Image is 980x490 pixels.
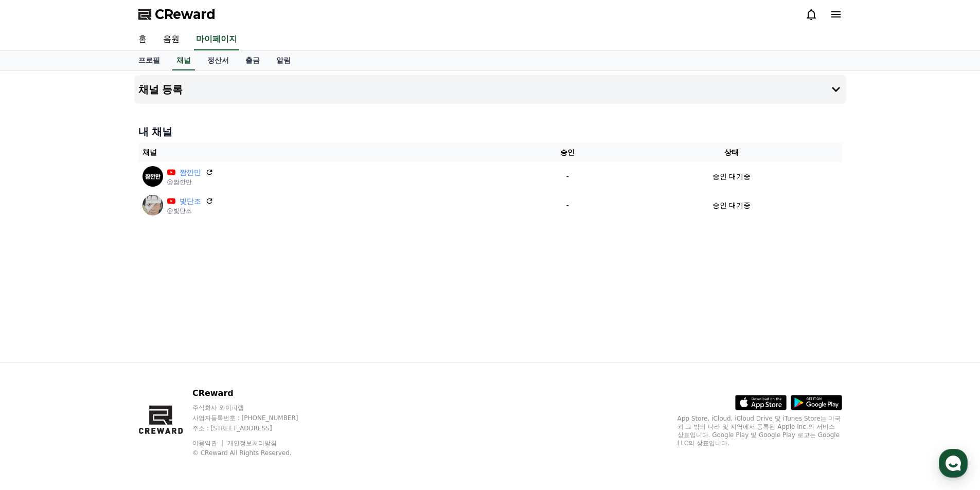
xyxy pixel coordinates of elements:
a: CReward [138,6,216,23]
p: - [518,171,617,182]
p: CReward [192,387,318,400]
a: 이용약관 [192,440,225,447]
p: 승인 대기중 [712,200,751,211]
a: 출금 [237,51,268,70]
a: 빛단조 [180,196,201,207]
a: 채널 [172,51,195,70]
p: © CReward All Rights Reserved. [192,449,318,457]
span: CReward [155,6,216,23]
a: 프로필 [130,51,168,70]
p: 주소 : [STREET_ADDRESS] [192,424,318,432]
p: 사업자등록번호 : [PHONE_NUMBER] [192,414,318,422]
a: 음원 [155,29,188,50]
a: 개인정보처리방침 [227,440,277,447]
p: @짬깐만 [167,178,213,186]
p: 주식회사 와이피랩 [192,404,318,412]
p: 승인 대기중 [712,171,751,182]
p: @빛단조 [167,207,213,215]
th: 채널 [138,143,514,162]
button: 채널 등록 [134,75,846,104]
h4: 내 채널 [138,124,842,139]
a: 홈 [130,29,155,50]
th: 승인 [514,143,621,162]
p: - [518,200,617,211]
h4: 채널 등록 [138,84,183,95]
a: 짬깐만 [180,167,201,178]
a: 알림 [268,51,299,70]
a: 마이페이지 [194,29,239,50]
img: 짬깐만 [142,166,163,187]
th: 상태 [621,143,842,162]
a: 정산서 [199,51,237,70]
img: 빛단조 [142,195,163,215]
p: App Store, iCloud, iCloud Drive 및 iTunes Store는 미국과 그 밖의 나라 및 지역에서 등록된 Apple Inc.의 서비스 상표입니다. Goo... [678,414,842,447]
